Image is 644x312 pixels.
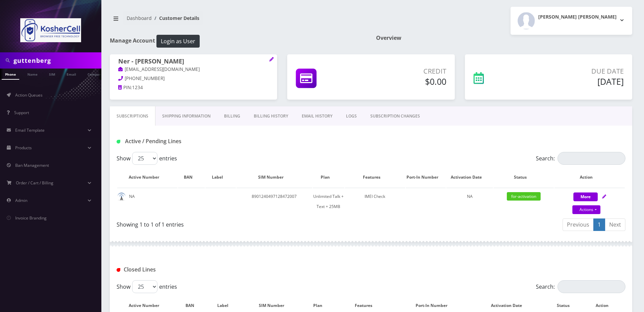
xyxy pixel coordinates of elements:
[117,280,177,293] label: Show entries
[117,138,279,145] h1: Active / Pending Lines
[152,15,199,22] li: Customer Details
[117,192,126,201] img: default.png
[573,192,598,201] button: More
[15,215,47,221] span: Invoice Branding
[345,191,405,202] div: IMEI Check
[110,35,366,48] h1: Manage Account
[118,66,200,73] a: [EMAIL_ADDRESS][DOMAIN_NAME]
[467,193,473,199] span: NA
[295,106,339,126] a: EMAIL HISTORY
[14,110,29,115] span: Support
[494,167,554,187] th: Status: activate to sort column ascending
[117,140,120,144] img: Active / Pending Lines
[117,167,177,187] th: Active Number: activate to sort column ascending
[313,188,344,215] td: Unlimited Talk + Text + 25MB
[511,7,632,35] button: [PERSON_NAME] [PERSON_NAME]
[538,14,617,20] h2: [PERSON_NAME] [PERSON_NAME]
[313,167,344,187] th: Plan: activate to sort column ascending
[155,37,200,44] a: Login as User
[117,188,177,215] td: NA
[572,205,600,214] a: Actions
[15,162,49,168] span: Ban Management
[63,69,79,79] a: Email
[527,66,624,76] p: Due Date
[237,167,312,187] th: SIM Number: activate to sort column ascending
[132,280,157,293] select: Showentries
[527,76,624,86] h5: [DATE]
[132,152,157,165] select: Showentries
[247,106,295,126] a: Billing History
[536,152,625,165] label: Search:
[15,198,27,203] span: Admin
[554,167,625,187] th: Action: activate to sort column ascending
[237,188,312,215] td: 8901240497128472007
[363,66,446,76] p: Credit
[406,167,446,187] th: Port-In Number: activate to sort column ascending
[15,92,43,98] span: Action Queues
[110,11,366,30] nav: breadcrumb
[117,152,177,165] label: Show entries
[14,54,100,67] input: Search in Company
[558,152,625,165] input: Search:
[2,69,19,80] a: Phone
[15,145,32,151] span: Products
[339,106,364,126] a: LOGS
[117,268,120,272] img: Closed Lines
[24,69,41,79] a: Name
[125,75,165,81] span: [PHONE_NUMBER]
[605,218,625,231] a: Next
[117,266,279,273] h1: Closed Lines
[363,76,446,86] h5: $0.00
[446,167,493,187] th: Activation Date: activate to sort column ascending
[16,180,53,186] span: Order / Cart / Billing
[15,127,45,133] span: Email Template
[364,106,427,126] a: SUBSCRIPTION CHANGES
[127,15,152,21] a: Dashboard
[20,18,81,42] img: KosherCell
[110,106,155,126] a: Subscriptions
[217,106,247,126] a: Billing
[376,35,632,41] h1: Overview
[84,69,107,79] a: Company
[536,280,625,293] label: Search:
[156,35,200,48] button: Login as User
[345,167,405,187] th: Features: activate to sort column ascending
[155,106,217,126] a: Shipping Information
[507,192,541,201] span: for-activation
[563,218,594,231] a: Previous
[178,167,205,187] th: BAN: activate to sort column ascending
[118,58,269,66] h1: Ner - [PERSON_NAME]
[205,167,236,187] th: Label: activate to sort column ascending
[46,69,58,79] a: SIM
[117,218,366,229] div: Showing 1 to 1 of 1 entries
[593,218,605,231] a: 1
[118,84,132,91] a: PIN:
[132,84,143,90] span: 1234
[558,280,625,293] input: Search:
